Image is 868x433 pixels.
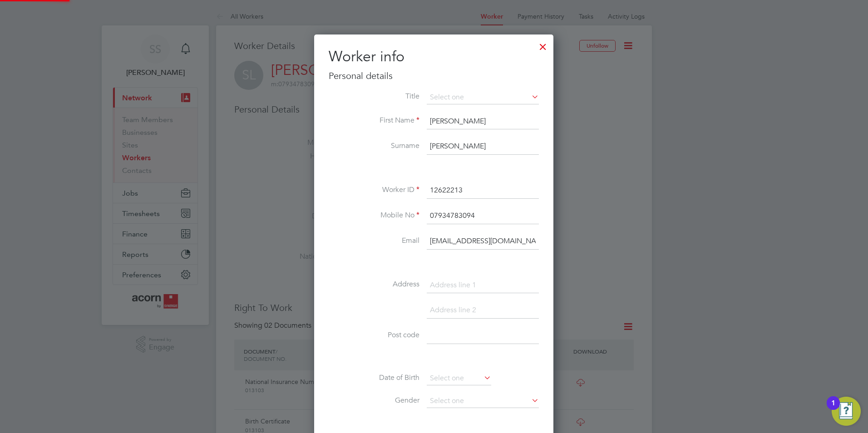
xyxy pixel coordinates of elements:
[329,280,419,289] label: Address
[329,92,419,101] label: Title
[831,403,835,415] div: 1
[427,302,539,319] input: Address line 2
[427,372,491,385] input: Select one
[329,47,539,66] h2: Worker info
[427,394,539,408] input: Select one
[329,330,419,340] label: Post code
[329,236,419,246] label: Email
[832,397,861,426] button: Open Resource Center, 1 new notification
[329,373,419,383] label: Date of Birth
[427,91,539,104] input: Select one
[329,116,419,125] label: First Name
[329,396,419,405] label: Gender
[329,185,419,195] label: Worker ID
[329,141,419,151] label: Surname
[329,211,419,220] label: Mobile No
[329,70,539,82] h3: Personal details
[427,277,539,294] input: Address line 1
